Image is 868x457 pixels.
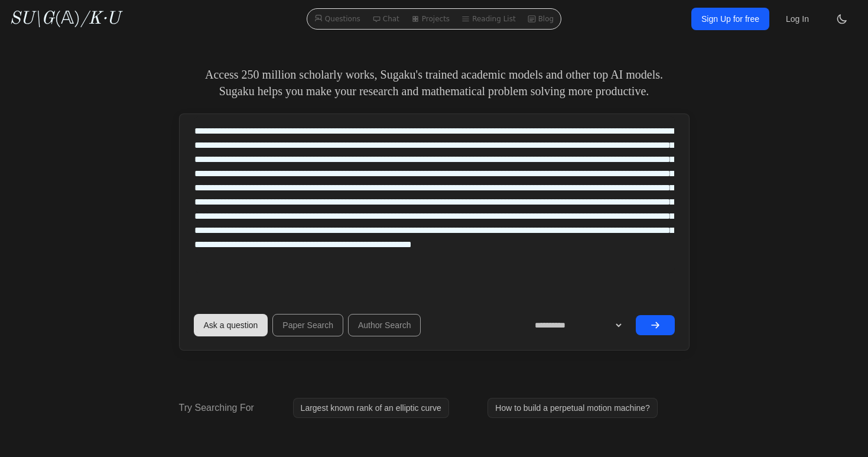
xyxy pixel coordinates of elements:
[368,11,404,27] a: Chat
[348,314,421,336] button: Author Search
[179,401,254,415] p: Try Searching For
[523,11,559,27] a: Blog
[691,8,769,30] a: Sign Up for free
[80,10,120,28] i: /K·U
[9,8,120,30] a: SU\G(𝔸)/K·U
[179,66,690,99] p: Access 250 million scholarly works, Sugaku's trained academic models and other top AI models. Sug...
[194,314,268,336] button: Ask a question
[779,8,816,30] a: Log In
[272,314,343,336] button: Paper Search
[457,11,521,27] a: Reading List
[293,398,449,418] a: Largest known rank of an elliptic curve
[487,398,658,418] a: How to build a perpetual motion machine?
[407,11,454,27] a: Projects
[310,11,365,27] a: Questions
[9,10,54,28] i: SU\G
